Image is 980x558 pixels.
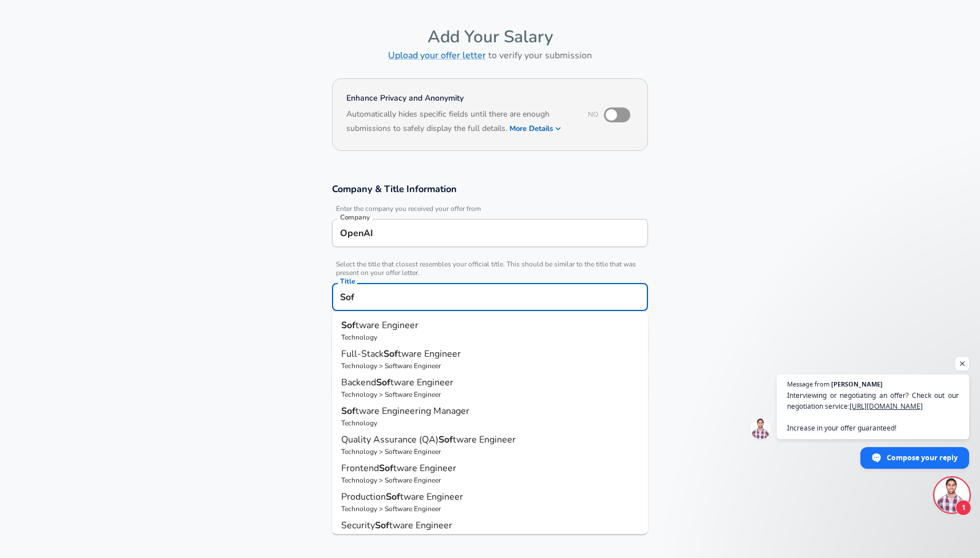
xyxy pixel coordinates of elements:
span: Frontend [341,462,379,475]
span: tware Engineer [389,519,452,532]
input: Google [337,224,643,242]
button: More Details [509,121,562,137]
span: tware Engineering Manager [355,405,469,417]
strong: Sof [384,348,398,360]
span: No [588,110,598,119]
strong: Sof [376,376,390,389]
span: Security [341,519,375,532]
span: Compose your reply [887,448,958,468]
p: Technology > Software Engineer [341,532,639,543]
strong: Sof [379,462,393,475]
span: Select the title that closest resembles your official title. This should be similar to the title ... [332,260,648,277]
input: Software Engineer [337,288,643,306]
p: Technology [341,332,639,342]
span: Backend [341,376,376,389]
p: Technology > Software Engineer [341,361,639,371]
p: Technology > Software Engineer [341,504,639,514]
h4: Enhance Privacy and Anonymity [346,93,572,104]
p: Technology > Software Engineer [341,447,639,457]
span: tware Engineer [390,376,453,389]
span: Enter the company you received your offer from [332,205,648,213]
h4: Add Your Salary [332,26,648,47]
span: Interviewing or negotiating an offer? Check out our negotiation service: Increase in your offer g... [787,390,959,433]
span: 1 [955,500,971,516]
span: tware Engineer [453,433,516,446]
strong: Sof [386,491,400,503]
span: [PERSON_NAME] [831,381,883,387]
label: Company [340,214,370,221]
h3: Company & Title Information [332,182,648,196]
h6: Automatically hides specific fields until there are enough submissions to safely display the full... [346,108,572,137]
strong: Sof [341,405,355,417]
strong: Sof [375,519,389,532]
a: Upload your offer letter [388,49,486,62]
span: tware Engineer [400,491,463,503]
p: Technology [341,418,639,428]
span: tware Engineer [355,319,418,332]
strong: Sof [341,319,355,332]
p: Technology > Software Engineer [341,389,639,400]
p: Technology > Software Engineer [341,475,639,485]
span: tware Engineer [398,348,461,360]
label: Title [340,278,355,285]
strong: Sof [438,433,453,446]
h6: to verify your submission [332,47,648,63]
span: Full-Stack [341,348,384,360]
span: Quality Assurance (QA) [341,433,438,446]
div: Open chat [935,478,969,512]
span: tware Engineer [393,462,456,475]
span: Production [341,491,386,503]
span: Message from [787,381,829,387]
